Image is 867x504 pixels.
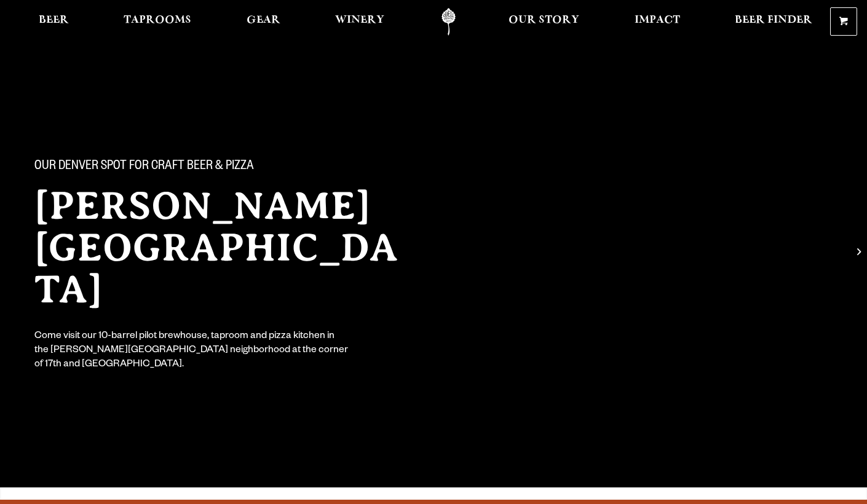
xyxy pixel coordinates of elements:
a: Gear [239,8,288,36]
span: Beer Finder [735,15,812,25]
a: Odell Home [426,8,472,36]
span: Impact [635,15,680,25]
span: Beer [39,15,69,25]
a: Beer Finder [727,8,820,36]
span: Gear [247,15,280,25]
span: Winery [335,15,384,25]
span: Our Denver spot for craft beer & pizza [34,159,254,175]
a: Our Story [501,8,587,36]
a: Impact [627,8,688,36]
a: Taprooms [116,8,199,36]
h2: [PERSON_NAME][GEOGRAPHIC_DATA] [34,185,418,310]
span: Our Story [509,15,579,25]
span: Taprooms [124,15,191,25]
div: Come visit our 10-barrel pilot brewhouse, taproom and pizza kitchen in the [PERSON_NAME][GEOGRAPH... [34,330,349,372]
a: Winery [327,8,392,36]
a: Beer [31,8,77,36]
